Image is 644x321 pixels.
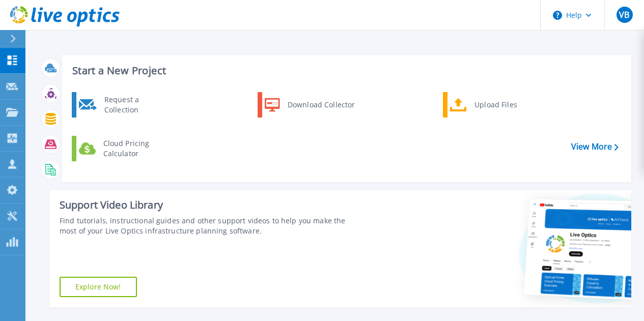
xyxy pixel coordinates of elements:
div: Find tutorials, instructional guides and other support videos to help you make the most of your L... [60,216,362,236]
h3: Start a New Project [72,65,618,76]
div: Support Video Library [60,198,362,212]
a: Upload Files [443,92,547,118]
span: VB [619,11,629,19]
div: Cloud Pricing Calculator [98,138,174,159]
a: Cloud Pricing Calculator [72,136,176,161]
div: Request a Collection [99,95,174,115]
a: Download Collector [258,92,362,118]
div: Upload Files [469,95,545,115]
a: View More [571,142,619,152]
div: Download Collector [283,95,359,115]
a: Explore Now! [60,277,137,297]
a: Request a Collection [72,92,176,118]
